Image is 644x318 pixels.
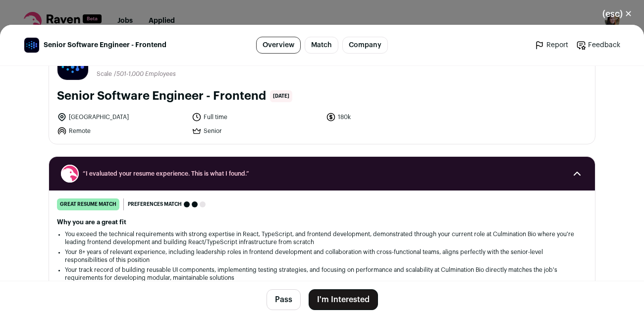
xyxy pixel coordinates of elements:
[326,112,455,122] li: 180k
[65,266,579,282] li: Your track record of building reusable UI components, implementing testing strategies, and focusi...
[267,289,301,310] button: Pass
[65,230,579,246] li: You exceed the technical requirements with strong expertise in React, TypeScript, and frontend de...
[24,38,39,53] img: 0d7b8d9a3b577bd6c2caada355c5447f3f819241826a91b1594fa99c421327aa.jpg
[256,37,301,54] a: Overview
[57,218,587,226] h2: Why you are a great fit
[97,70,114,78] li: Scale
[576,40,620,50] a: Feedback
[57,198,119,210] div: great resume match
[114,70,176,78] li: /
[192,112,321,122] li: Full time
[57,126,186,136] li: Remote
[83,170,561,178] span: “I evaluated your resume experience. This is what I found.”
[57,88,266,104] h1: Senior Software Engineer - Frontend
[309,289,378,310] button: I'm Interested
[590,3,644,25] button: Close modal
[342,37,388,54] a: Company
[57,112,186,122] li: [GEOGRAPHIC_DATA]
[535,40,568,50] a: Report
[305,37,338,54] a: Match
[65,248,579,264] li: Your 8+ years of relevant experience, including leadership roles in frontend development and coll...
[128,199,182,209] span: Preferences match
[116,71,176,77] span: 501-1,000 Employees
[192,126,321,136] li: Senior
[270,90,292,102] span: [DATE]
[44,40,166,50] span: Senior Software Engineer - Frontend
